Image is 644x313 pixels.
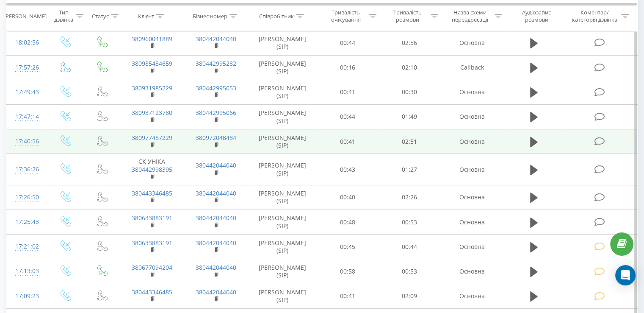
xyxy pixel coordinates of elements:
td: 00:45 [317,235,379,259]
a: 380972048484 [196,134,236,142]
td: [PERSON_NAME] (SIP) [248,55,317,80]
div: [PERSON_NAME] [4,12,47,20]
td: 00:53 [379,210,440,235]
td: [PERSON_NAME] (SIP) [248,210,317,235]
td: Основна [440,80,504,104]
div: 17:25:43 [15,214,38,230]
a: 380442044040 [196,288,236,296]
td: 02:51 [379,129,440,154]
td: 01:49 [379,104,440,129]
div: 18:02:56 [15,34,38,51]
td: Основна [440,259,504,284]
a: 380442995282 [196,59,236,67]
td: 00:41 [317,129,379,154]
td: Основна [440,31,504,55]
div: Тип дзвінка [53,9,73,23]
a: 380442044040 [196,189,236,197]
div: Назва схеми переадресації [448,9,492,23]
td: Основна [440,104,504,129]
a: 380442998395 [132,165,172,173]
a: 380442044040 [196,239,236,247]
div: Клієнт [138,12,154,20]
td: СК УНІКА [120,154,184,185]
a: 380442044040 [196,263,236,271]
td: 02:09 [379,284,440,308]
a: 380677094204 [132,263,172,271]
div: 17:26:50 [15,189,38,206]
a: 380633883191 [132,214,172,222]
div: 17:21:02 [15,238,38,255]
td: 00:40 [317,185,379,210]
td: 00:30 [379,80,440,104]
td: 00:58 [317,259,379,284]
div: Статус [92,12,109,20]
td: [PERSON_NAME] (SIP) [248,104,317,129]
div: 17:40:56 [15,133,38,150]
div: Тривалість розмови [386,9,428,23]
a: 380442044040 [196,214,236,222]
div: 17:47:14 [15,109,38,125]
div: 17:09:23 [15,288,38,305]
a: 380442044040 [196,35,236,43]
a: 380443346485 [132,288,172,296]
td: [PERSON_NAME] (SIP) [248,284,317,308]
div: Тривалість очікування [325,9,367,23]
div: Бізнес номер [193,12,227,20]
td: Основна [440,185,504,210]
td: [PERSON_NAME] (SIP) [248,31,317,55]
td: Основна [440,210,504,235]
td: [PERSON_NAME] (SIP) [248,259,317,284]
td: Основна [440,154,504,185]
td: Основна [440,235,504,259]
td: [PERSON_NAME] (SIP) [248,129,317,154]
a: 380633883191 [132,239,172,247]
div: 17:36:26 [15,161,38,178]
td: Основна [440,284,504,308]
td: [PERSON_NAME] (SIP) [248,235,317,259]
td: 02:26 [379,185,440,210]
a: 380937123780 [132,109,172,117]
div: 17:49:43 [15,84,38,101]
a: 380977487229 [132,134,172,142]
td: 00:44 [379,235,440,259]
td: 00:44 [317,104,379,129]
a: 380442044040 [196,161,236,169]
a: 380442995053 [196,84,236,92]
td: Основна [440,129,504,154]
td: Callback [440,55,504,80]
td: 00:43 [317,154,379,185]
a: 380931985229 [132,84,172,92]
td: 00:41 [317,80,379,104]
td: [PERSON_NAME] (SIP) [248,185,317,210]
td: 00:44 [317,31,379,55]
div: Open Intercom Messenger [615,265,636,285]
a: 380442995066 [196,109,236,117]
td: 00:41 [317,284,379,308]
a: 380960041889 [132,35,172,43]
td: [PERSON_NAME] (SIP) [248,80,317,104]
td: 02:56 [379,31,440,55]
a: 380985484659 [132,59,172,67]
div: Коментар/категорія дзвінка [569,9,619,23]
td: 02:10 [379,55,440,80]
td: 00:48 [317,210,379,235]
td: [PERSON_NAME] (SIP) [248,154,317,185]
div: Аудіозапис розмови [512,9,561,23]
td: 00:53 [379,259,440,284]
td: 00:16 [317,55,379,80]
td: 01:27 [379,154,440,185]
a: 380443346485 [132,189,172,197]
div: 17:57:26 [15,59,38,76]
div: 17:13:03 [15,263,38,279]
div: Співробітник [259,12,294,20]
